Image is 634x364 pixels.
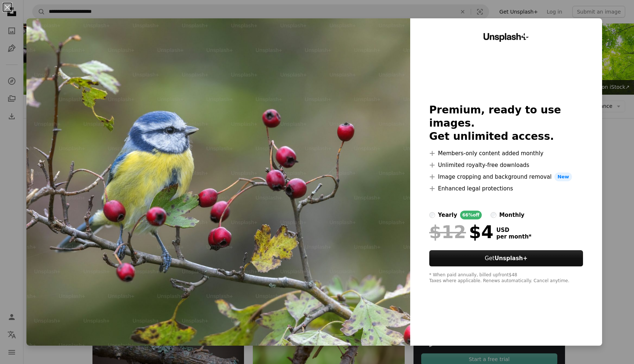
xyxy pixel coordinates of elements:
div: $4 [429,222,493,241]
li: Enhanced legal protections [429,184,583,193]
span: per month * [496,233,532,240]
span: $12 [429,222,466,241]
div: yearly [438,211,457,219]
span: USD [496,227,532,233]
div: 66% off [460,211,482,219]
div: monthly [499,211,525,219]
div: * When paid annually, billed upfront $48 Taxes where applicable. Renews automatically. Cancel any... [429,272,583,284]
li: Members-only content added monthly [429,149,583,158]
input: monthly [491,212,496,218]
input: yearly66%off [429,212,435,218]
button: GetUnsplash+ [429,250,583,266]
span: New [554,172,572,181]
h2: Premium, ready to use images. Get unlimited access. [429,103,583,143]
strong: Unsplash+ [495,255,528,262]
li: Image cropping and background removal [429,172,583,181]
li: Unlimited royalty-free downloads [429,161,583,170]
